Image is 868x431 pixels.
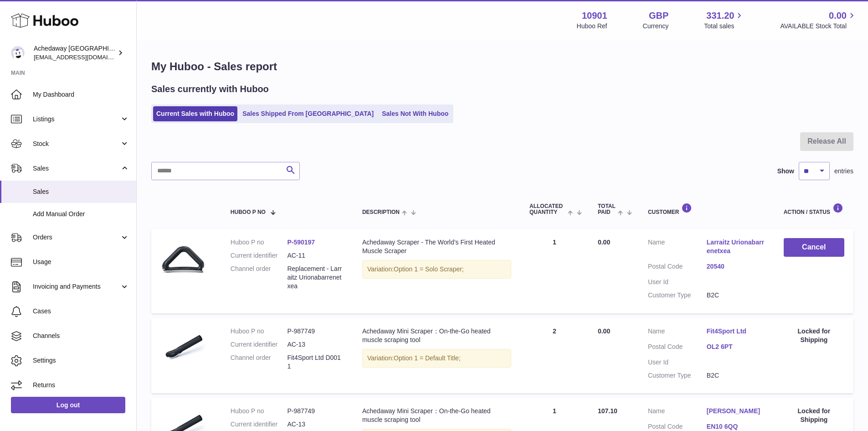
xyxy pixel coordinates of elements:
span: 331.20 [706,10,734,22]
span: Usage [33,258,129,266]
div: Achedaway Scraper - The World’s First Heated Muscle Scraper [362,238,511,255]
span: entries [834,167,853,176]
td: 2 [520,318,589,394]
span: 0.00 [829,10,847,22]
dt: Name [648,327,707,338]
dt: Name [648,407,707,418]
dt: Huboo P no [231,327,288,336]
dt: Current identifier [231,340,288,349]
dt: Channel order [231,265,288,291]
span: Returns [33,381,129,389]
dd: AC-13 [287,420,344,429]
span: Sales [33,187,129,196]
h2: Sales currently with Huboo [151,83,269,95]
dd: Replacement - Larraitz Urionabarrenetxea [287,265,344,291]
span: Listings [33,115,120,124]
label: Show [777,167,794,176]
a: Fit4Sport Ltd [707,327,765,336]
span: AVAILABLE Stock Total [780,22,857,31]
div: Locked for Shipping [784,327,844,344]
dt: Current identifier [231,251,288,260]
strong: GBP [649,10,668,22]
span: ALLOCATED Quantity [529,203,565,215]
div: Variation: [362,349,511,368]
div: Achedaway [GEOGRAPHIC_DATA] [34,44,116,62]
dt: Current identifier [231,420,288,429]
span: 107.10 [598,407,617,415]
span: Cases [33,307,129,316]
a: 331.20 Total sales [704,10,745,31]
a: P-590197 [287,239,315,246]
span: Add Manual Order [33,210,129,218]
div: Achedaway Mini Scraper：On-the-Go heated muscle scraping tool [362,327,511,344]
dt: Channel order [231,353,288,371]
span: Settings [33,356,129,365]
div: Currency [643,22,669,31]
div: Locked for Shipping [784,407,844,424]
div: Huboo Ref [577,22,607,31]
span: Channels [33,332,129,340]
dd: P-987749 [287,407,344,415]
span: Description [362,209,400,215]
a: Current Sales with Huboo [153,106,237,121]
span: Total sales [704,22,745,31]
dd: AC-11 [287,251,344,260]
a: Sales Shipped From [GEOGRAPHIC_DATA] [239,106,377,121]
div: Achedaway Mini Scraper：On-the-Go heated muscle scraping tool [362,407,511,424]
img: admin@newpb.co.uk [11,46,25,60]
a: 20540 [707,262,765,271]
dd: AC-13 [287,340,344,349]
td: 1 [520,229,589,313]
span: [EMAIL_ADDRESS][DOMAIN_NAME] [34,53,134,61]
dt: Customer Type [648,291,707,300]
dt: Customer Type [648,371,707,380]
dt: User Id [648,278,707,286]
a: EN10 6QQ [707,422,765,431]
span: Stock [33,140,120,148]
span: Total paid [598,203,616,215]
span: 0.00 [598,327,610,335]
span: Invoicing and Payments [33,282,120,291]
span: 0.00 [598,239,610,246]
dd: B2C [707,371,765,380]
dt: Huboo P no [231,407,288,415]
dd: B2C [707,291,765,300]
a: Log out [11,397,125,413]
a: [PERSON_NAME] [707,407,765,415]
dt: User Id [648,358,707,367]
div: Customer [648,203,765,215]
img: Achedaway-Muscle-Scraper.png [160,238,206,284]
h1: My Huboo - Sales report [151,59,853,74]
span: Huboo P no [231,209,266,215]
span: My Dashboard [33,90,129,99]
button: Cancel [784,238,844,257]
dt: Postal Code [648,343,707,353]
dt: Postal Code [648,262,707,273]
span: Option 1 = Default Title; [394,354,461,362]
img: musclescraper_750x_c42b3404-e4d5-48e3-b3b1-8be745232369.png [160,327,206,373]
a: Sales Not With Huboo [379,106,452,121]
dd: P-987749 [287,327,344,336]
span: Sales [33,164,120,173]
a: Larraitz Urionabarrenetxea [707,238,765,255]
div: Action / Status [784,203,844,215]
dt: Name [648,238,707,258]
a: 0.00 AVAILABLE Stock Total [780,10,857,31]
span: Option 1 = Solo Scraper; [394,265,464,273]
a: OL2 6PT [707,343,765,351]
dd: Fit4Sport Ltd D0011 [287,353,344,371]
strong: 10901 [582,10,607,22]
dt: Huboo P no [231,238,288,247]
div: Variation: [362,260,511,279]
span: Orders [33,233,120,242]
